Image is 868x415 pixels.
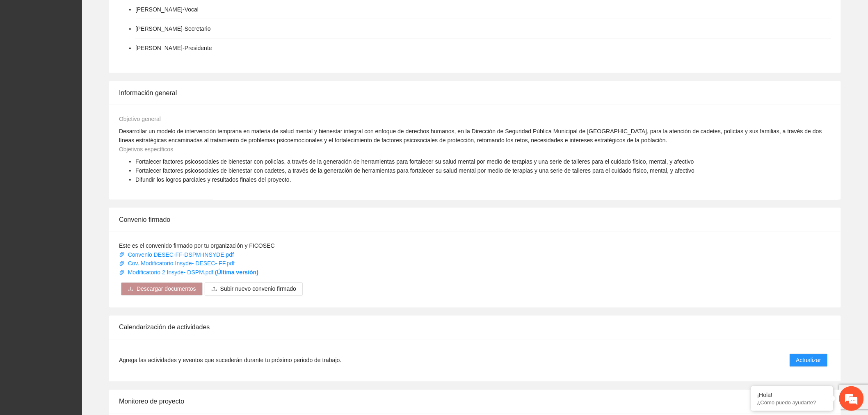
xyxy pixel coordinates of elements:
span: Estamos en línea. [48,109,113,192]
button: downloadDescargar documentos [121,283,203,296]
a: Cov. Modificatorio Insyde- DESEC- FF.pdf [119,260,236,267]
a: Convenio DESEC-FF-DSPM-INSYDE.pdf [119,251,235,258]
button: Actualizar [790,354,828,367]
span: Este es el convenido firmado por tu organización y FICOSEC [119,242,275,249]
div: Información general [119,81,831,105]
li: [PERSON_NAME] - Presidente [135,43,212,52]
li: [PERSON_NAME] - Vocal [135,5,199,14]
span: Objetivo general [119,116,161,122]
span: uploadSubir nuevo convenio firmado [205,286,303,292]
span: paper-clip [119,252,125,258]
div: ¡Hola! [757,392,827,398]
span: Objetivos específicos [119,146,173,153]
span: Actualizar [796,356,821,365]
div: Minimizar ventana de chat en vivo [135,4,154,24]
span: Fortalecer factores psicosociales de bienestar con policías, a través de la generación de herrami... [135,158,694,165]
span: Difundir los logros parciales y resultados finales del proyecto. [135,176,291,183]
span: Agrega las actividades y eventos que sucederán durante tu próximo periodo de trabajo. [119,356,341,365]
button: uploadSubir nuevo convenio firmado [205,283,303,296]
div: Monitoreo de proyecto [119,390,831,413]
span: download [128,286,133,293]
p: ¿Cómo puedo ayudarte? [757,399,827,406]
span: paper-clip [119,270,125,276]
span: Descargar documentos [137,285,196,294]
div: Calendarización de actividades [119,316,831,339]
span: upload [211,286,217,293]
div: Chatee con nosotros ahora [43,42,138,52]
span: Subir nuevo convenio firmado [220,285,296,294]
textarea: Escriba su mensaje y pulse “Intro” [4,224,156,253]
a: Modificatorio 2 Insyde- DSPM.pdf [119,269,258,276]
span: paper-clip [119,261,125,267]
span: Fortalecer factores psicosociales de bienestar con cadetes, a través de la generación de herramie... [135,167,694,174]
span: Desarrollar un modelo de intervención temprana en materia de salud mental y bienestar integral co... [119,128,822,144]
li: [PERSON_NAME] - Secretario [135,24,211,33]
strong: (Última versión) [215,269,258,276]
div: Convenio firmado [119,208,831,231]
